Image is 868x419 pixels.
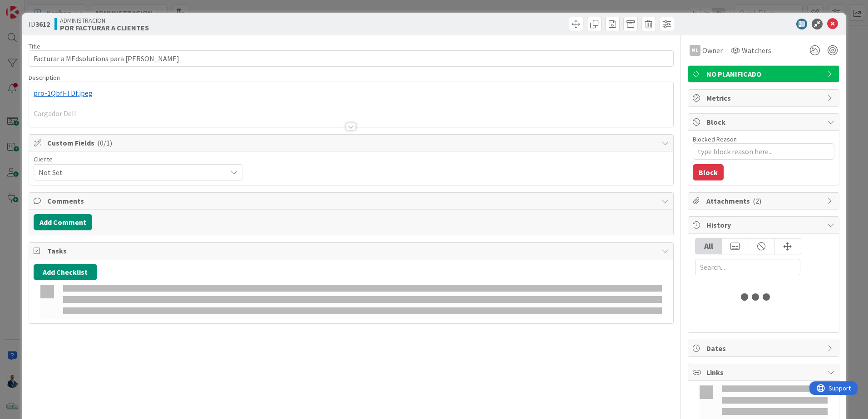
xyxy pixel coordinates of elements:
[695,259,800,275] input: Search...
[34,88,93,97] span: pro-1QbfFTDf.jpeg
[47,195,657,206] span: Comments
[690,45,700,56] div: NL
[47,137,657,148] span: Custom Fields
[19,1,41,12] span: Support
[693,164,724,180] button: Block
[97,138,112,147] span: ( 0/1 )
[753,196,761,205] span: ( 2 )
[706,93,823,103] span: Metrics
[29,73,60,82] span: Description
[29,42,40,50] label: Title
[34,214,92,230] button: Add Comment
[693,135,737,143] label: Blocked Reason
[702,45,723,56] span: Owner
[34,156,242,162] div: Cliente
[706,117,823,127] span: Block
[695,239,722,254] div: All
[742,45,771,56] span: Watchers
[706,367,823,378] span: Links
[29,50,674,67] input: type card name here...
[60,24,149,31] b: POR FACTURAR A CLIENTES
[35,19,50,29] b: 3612
[34,264,97,280] button: Add Checklist
[47,245,657,256] span: Tasks
[706,219,823,230] span: History
[39,166,222,179] span: Not Set
[706,68,823,79] span: NO PLANIFICADO
[29,19,50,29] span: ID
[60,17,149,24] span: ADMINISTRACION
[706,195,823,206] span: Attachments
[706,343,823,354] span: Dates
